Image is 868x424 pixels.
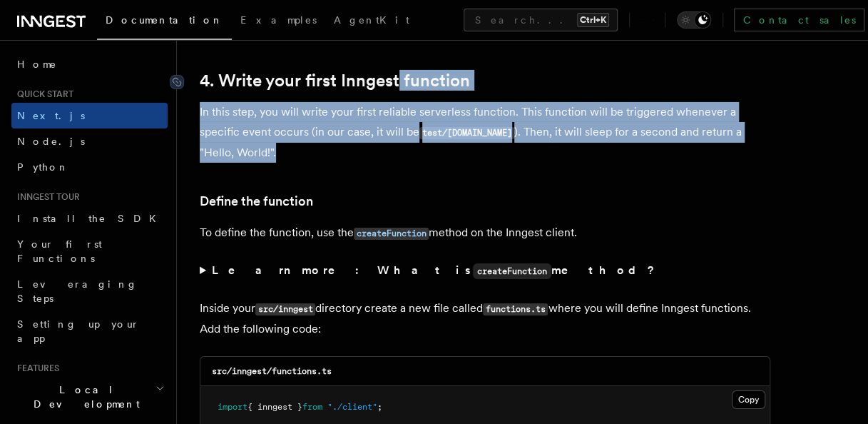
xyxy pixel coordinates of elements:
span: Inngest tour [11,191,80,203]
a: Examples [232,4,325,39]
a: Setting up your app [11,311,168,351]
p: In this step, you will write your first reliable serverless function. This function will be trigg... [200,102,770,163]
code: test/[DOMAIN_NAME] [419,127,514,139]
button: Copy [732,390,765,409]
a: 4. Write your first Inngest function [200,71,470,91]
button: Local Development [11,377,168,417]
strong: Learn more: What is method? [212,263,658,277]
a: Documentation [97,4,232,40]
a: AgentKit [325,4,418,39]
a: Your first Functions [11,231,168,271]
code: createFunction [354,228,429,240]
span: ; [377,402,382,412]
a: Home [11,51,168,77]
a: Next.js [11,103,168,128]
button: Search...Ctrl+K [464,9,618,31]
span: Examples [240,14,317,26]
a: Contact sales [734,9,864,31]
span: { inngest } [247,402,302,412]
span: Python [17,161,69,173]
button: Toggle dark mode [677,11,711,29]
a: Node.js [11,128,168,154]
a: Install the SDK [11,206,168,231]
code: src/inngest/functions.ts [212,366,332,376]
span: Quick start [11,89,73,100]
kbd: Ctrl+K [577,13,609,27]
span: Node.js [17,136,85,147]
span: Documentation [106,14,223,26]
span: Leveraging Steps [17,278,138,304]
span: Install the SDK [17,213,165,224]
a: Python [11,154,168,180]
span: Local Development [11,383,155,411]
span: Features [11,363,59,374]
span: Home [17,57,57,71]
code: functions.ts [483,303,548,316]
a: Leveraging Steps [11,271,168,311]
a: createFunction [354,226,429,239]
p: To define the function, use the method on the Inngest client. [200,223,770,243]
span: Next.js [17,110,85,121]
span: Setting up your app [17,318,140,344]
code: createFunction [473,263,551,279]
span: "./client" [327,402,377,412]
span: Your first Functions [17,238,102,264]
p: Inside your directory create a new file called where you will define Inngest functions. Add the f... [200,298,770,339]
code: src/inngest [255,303,315,316]
summary: Learn more: What iscreateFunctionmethod? [200,261,770,281]
a: Define the function [200,191,313,211]
span: AgentKit [334,14,409,26]
span: import [218,402,247,412]
span: from [302,402,322,412]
